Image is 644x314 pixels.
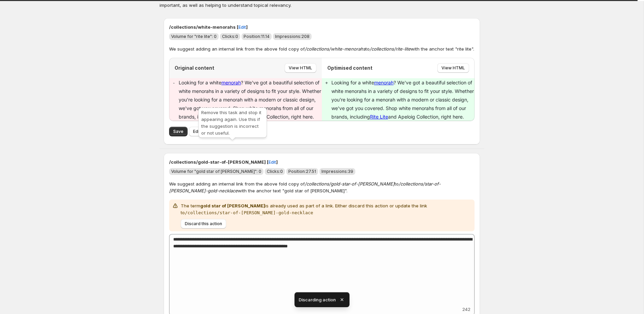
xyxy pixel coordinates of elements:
[321,169,353,174] span: Impressions: 39
[370,46,411,52] em: /collections/rite-lite
[331,78,475,121] div: Looking for a white ? We've got a beautiful selection of white menorahs in a variety of designs t...
[288,169,316,174] span: Position: 27.51
[222,34,238,39] span: Clicks: 0
[169,24,475,30] p: /collections/white-menorahs [ ]
[221,80,241,85] a: menorah
[305,181,395,187] em: /collections/gold-star-of-[PERSON_NAME]
[171,34,217,39] span: Volume for "rite lite": 0
[305,46,366,52] em: /collections/white-menorahs
[327,65,372,71] p: Optimised content
[169,45,474,52] p: We suggest adding an internal link from the above fold copy of to with the anchor text "rite lite".
[185,221,222,227] span: Discard this action
[173,79,175,87] pre: -
[171,169,261,174] span: Volume for "gold star of [PERSON_NAME]": 0
[175,65,214,71] p: Original content
[370,114,388,120] a: Rite Lite
[189,127,218,136] button: Edit HTML
[269,159,276,165] span: Edit
[267,169,283,174] span: Clicks: 0
[234,22,250,32] button: Edit
[325,79,328,87] pre: +
[185,210,313,215] code: /collections/star-of-[PERSON_NAME]-gold-necklace
[244,34,270,39] span: Position: 11.14
[374,80,394,85] a: menorah
[441,65,465,71] span: View HTML
[299,296,336,303] span: Discarding action
[238,24,246,30] span: Edit
[181,219,226,229] button: Discard this action
[285,63,316,73] button: View HTML
[169,127,188,136] button: Save
[200,203,265,208] strong: gold star of [PERSON_NAME]
[173,129,183,134] span: Save
[181,202,472,216] p: The term is already used as part of a link. Either discard this action or update the link to
[179,78,322,121] div: Looking for a white ? We've got a beautiful selection of white menorahs in a variety of designs t...
[169,180,475,194] p: We suggest adding an internal link from the above fold copy of to with the anchor text "gold star...
[275,34,310,39] span: Impressions: 208
[193,129,214,134] span: Edit HTML
[169,159,475,165] p: /collections/gold-star-of-[PERSON_NAME] [ ]
[289,65,312,71] span: View HTML
[437,63,469,73] button: View HTML
[264,156,280,167] button: Edit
